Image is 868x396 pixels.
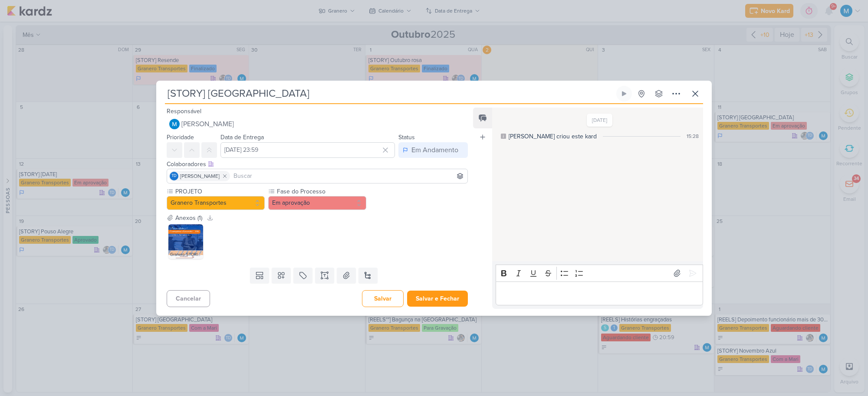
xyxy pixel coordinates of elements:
[167,160,468,169] div: Colaboradores
[174,187,265,196] label: PROJETO
[268,196,366,210] button: Em aprovação
[687,132,699,140] div: 15:28
[509,132,597,141] div: [PERSON_NAME] criou este kard
[362,290,404,307] button: Salvar
[165,86,615,101] input: Kard Sem Título
[170,172,178,180] div: Thais de carvalho
[496,265,703,281] div: Editor toolbar
[220,142,395,158] input: Select a date
[167,134,194,141] label: Prioridade
[168,224,203,259] img: jltYYkHfLcrqRRB6S1yH6NNJjOZCVA2HIV3OSFOw.jpg
[169,119,180,129] img: MARIANA MIRANDA
[167,196,265,210] button: Granero Transportes
[621,90,628,97] div: Ligar relógio
[175,213,202,223] div: Anexos (1)
[276,187,366,196] label: Fase do Processo
[171,174,177,178] p: Td
[167,108,201,115] label: Responsável
[167,116,468,132] button: [PERSON_NAME]
[181,119,234,129] span: [PERSON_NAME]
[232,171,466,181] input: Buscar
[496,281,703,305] div: Editor editing area: main
[398,142,468,158] button: Em Andamento
[167,290,210,307] button: Cancelar
[411,145,458,155] div: Em Andamento
[168,250,203,259] div: Granero. STORIES (20).jpg
[398,134,415,141] label: Status
[180,172,220,180] span: [PERSON_NAME]
[220,134,264,141] label: Data de Entrega
[407,291,468,307] button: Salvar e Fechar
